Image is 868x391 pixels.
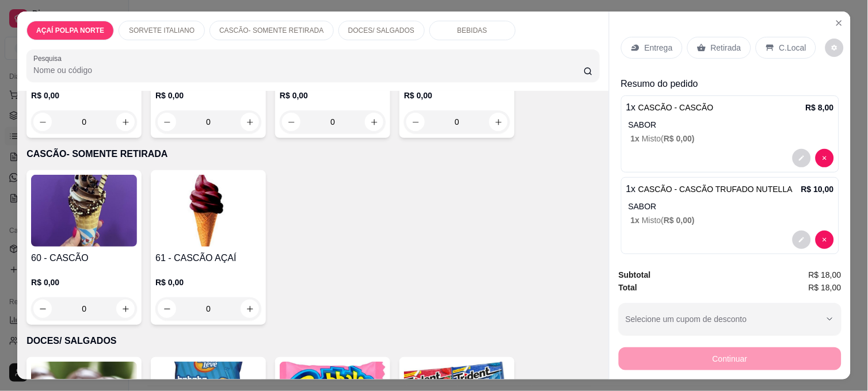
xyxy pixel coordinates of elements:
img: product-image [31,175,137,247]
span: CASCÃO - CASCÃO [638,103,714,112]
p: R$ 10,00 [801,183,834,195]
p: R$ 0,00 [404,90,510,101]
p: SORVETE ITALIANO [129,26,195,35]
button: decrease-product-quantity [793,149,811,167]
p: R$ 0,00 [155,90,261,101]
h4: 61 - CASCÃO AÇAÍ [155,251,261,265]
span: R$ 0,00 ) [664,134,695,143]
button: decrease-product-quantity [816,231,834,249]
p: SABOR [629,201,834,212]
p: R$ 0,00 [280,90,386,101]
p: Retirada [711,42,741,53]
p: Entrega [645,42,673,53]
p: R$ 8,00 [806,102,834,113]
span: R$ 18,00 [809,281,842,294]
p: BEBIDAS [458,26,488,35]
strong: Subtotal [619,270,651,279]
button: decrease-product-quantity [825,39,844,57]
p: DOCES/ SALGADOS [348,26,414,35]
button: decrease-product-quantity [793,231,811,249]
p: DOCES/ SALGADOS [26,334,600,348]
span: R$ 0,00 ) [664,216,695,225]
button: Close [830,14,848,32]
p: Misto ( [631,133,834,144]
p: SABOR [629,119,834,131]
p: R$ 0,00 [31,277,137,288]
span: CASCÃO - CASCÃO TRUFADO NUTELLA [638,185,793,194]
p: Resumo do pedido [621,77,839,91]
button: decrease-product-quantity [816,149,834,167]
p: 1 x [626,182,793,196]
h4: 60 - CASCÃO [31,251,137,265]
strong: Total [619,283,637,292]
button: Selecione um cupom de desconto [619,303,842,335]
label: Pesquisa [33,53,66,63]
p: 1 x [626,101,714,114]
p: CASCÃO- SOMENTE RETIRADA [219,26,323,35]
span: R$ 18,00 [809,269,842,281]
span: 1 x [631,134,642,143]
p: AÇAÍ POLPA NORTE [36,26,104,35]
p: CASCÃO- SOMENTE RETIRADA [26,147,600,161]
input: Pesquisa [33,64,584,76]
p: R$ 0,00 [31,90,137,101]
p: R$ 0,00 [155,277,261,288]
span: 1 x [631,216,642,225]
p: C.Local [779,42,806,53]
img: product-image [155,175,261,247]
p: Misto ( [631,214,834,226]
